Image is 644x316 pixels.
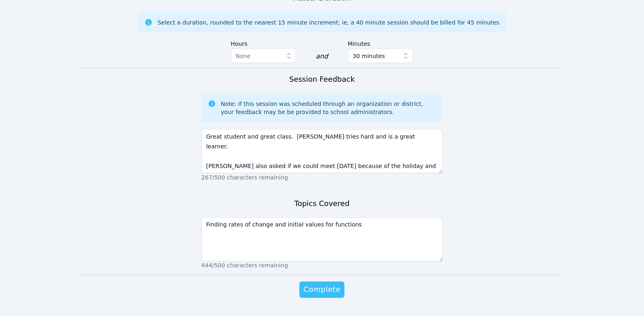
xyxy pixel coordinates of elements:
div: Select a duration, rounded to the nearest 15 minute increment; ie, a 40 minute session should be ... [158,18,499,27]
span: 30 minutes [353,51,385,61]
textarea: Finding rates of change and initial values for functions [201,217,443,262]
p: 267/500 characters remaining [201,173,443,182]
p: 444/500 characters remaining [201,262,443,270]
span: None [236,53,251,59]
label: Hours [231,36,296,49]
h3: Session Feedback [289,74,355,85]
button: Complete [299,282,345,298]
div: and [316,52,328,61]
label: Minutes [348,36,413,49]
h3: Topics Covered [294,198,349,209]
button: None [231,49,296,63]
div: Note: If this session was scheduled through an organization or district, your feedback may be be ... [221,100,436,116]
span: Complete [304,284,340,296]
textarea: Great student and great class. [PERSON_NAME] tries hard and is a great learner. [PERSON_NAME] als... [201,129,443,173]
button: 30 minutes [348,49,413,63]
